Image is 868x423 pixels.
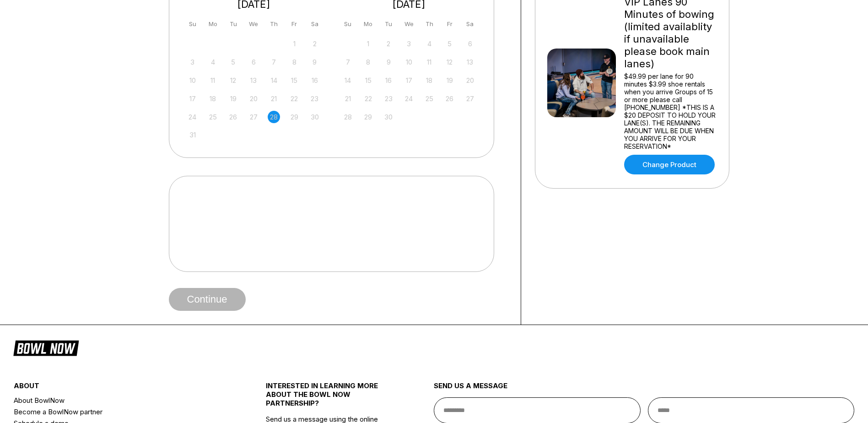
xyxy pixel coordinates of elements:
[227,74,239,87] div: Not available Tuesday, August 12th, 2025
[14,381,224,395] div: about
[308,74,321,87] div: Not available Saturday, August 16th, 2025
[362,74,374,87] div: Not available Monday, September 15th, 2025
[383,111,395,123] div: Not available Tuesday, September 30th, 2025
[464,92,476,105] div: Not available Saturday, September 27th, 2025
[186,111,199,123] div: Not available Sunday, August 24th, 2025
[383,56,395,68] div: Not available Tuesday, September 9th, 2025
[342,92,354,105] div: Not available Sunday, September 21st, 2025
[266,381,392,415] div: INTERESTED IN LEARNING MORE ABOUT THE BOWL NOW PARTNERSHIP?
[464,56,476,68] div: Not available Saturday, September 13th, 2025
[443,74,456,87] div: Not available Friday, September 19th, 2025
[308,111,321,123] div: Not available Saturday, August 30th, 2025
[248,74,260,87] div: Not available Wednesday, August 13th, 2025
[403,38,415,50] div: Not available Wednesday, September 3rd, 2025
[443,38,456,50] div: Not available Friday, September 5th, 2025
[227,92,239,105] div: Not available Tuesday, August 19th, 2025
[288,56,301,68] div: Not available Friday, August 8th, 2025
[268,56,280,68] div: Not available Thursday, August 7th, 2025
[464,18,476,30] div: Sa
[423,38,436,50] div: Not available Thursday, September 4th, 2025
[207,56,219,68] div: Not available Monday, August 4th, 2025
[207,92,219,105] div: Not available Monday, August 18th, 2025
[268,111,280,123] div: Not available Thursday, August 28th, 2025
[268,74,280,87] div: Not available Thursday, August 14th, 2025
[186,129,199,141] div: Not available Sunday, August 31st, 2025
[227,56,239,68] div: Not available Tuesday, August 5th, 2025
[288,92,301,105] div: Not available Friday, August 22nd, 2025
[308,56,321,68] div: Not available Saturday, August 9th, 2025
[464,74,476,87] div: Not available Saturday, September 20th, 2025
[342,111,354,123] div: Not available Sunday, September 28th, 2025
[288,38,301,50] div: Not available Friday, August 1st, 2025
[443,92,456,105] div: Not available Friday, September 26th, 2025
[288,74,301,87] div: Not available Friday, August 15th, 2025
[248,111,260,123] div: Not available Wednesday, August 27th, 2025
[464,38,476,50] div: Not available Saturday, September 6th, 2025
[624,155,715,174] a: Change Product
[362,111,374,123] div: Not available Monday, September 29th, 2025
[362,92,374,105] div: Not available Monday, September 22nd, 2025
[423,56,436,68] div: Not available Thursday, September 11th, 2025
[248,92,260,105] div: Not available Wednesday, August 20th, 2025
[434,381,854,397] div: send us a message
[14,406,224,418] a: Become a BowlNow partner
[268,18,280,30] div: Th
[362,18,374,30] div: Mo
[248,56,260,68] div: Not available Wednesday, August 6th, 2025
[308,38,321,50] div: Not available Saturday, August 2nd, 2025
[403,74,415,87] div: Not available Wednesday, September 17th, 2025
[443,56,456,68] div: Not available Friday, September 12th, 2025
[403,18,415,30] div: We
[362,38,374,50] div: Not available Monday, September 1st, 2025
[227,111,239,123] div: Not available Tuesday, August 26th, 2025
[288,111,301,123] div: Not available Friday, August 29th, 2025
[443,18,456,30] div: Fr
[423,74,436,87] div: Not available Thursday, September 18th, 2025
[383,74,395,87] div: Not available Tuesday, September 16th, 2025
[340,37,478,123] div: month 2025-09
[624,72,717,150] div: $49.99 per lane for 90 minutes $3.99 shoe rentals when you arrive Groups of 15 or more please cal...
[362,56,374,68] div: Not available Monday, September 8th, 2025
[423,18,436,30] div: Th
[403,92,415,105] div: Not available Wednesday, September 24th, 2025
[207,74,219,87] div: Not available Monday, August 11th, 2025
[342,74,354,87] div: Not available Sunday, September 14th, 2025
[308,92,321,105] div: Not available Saturday, August 23rd, 2025
[547,49,616,117] img: VIP Lanes 90 Minutes of bowing (limited availablity if unavailable please book main lanes)
[186,74,199,87] div: Not available Sunday, August 10th, 2025
[227,18,239,30] div: Tu
[423,92,436,105] div: Not available Thursday, September 25th, 2025
[207,111,219,123] div: Not available Monday, August 25th, 2025
[383,18,395,30] div: Tu
[403,56,415,68] div: Not available Wednesday, September 10th, 2025
[308,18,321,30] div: Sa
[342,56,354,68] div: Not available Sunday, September 7th, 2025
[186,56,199,68] div: Not available Sunday, August 3rd, 2025
[207,18,219,30] div: Mo
[186,92,199,105] div: Not available Sunday, August 17th, 2025
[185,37,323,141] div: month 2025-08
[248,18,260,30] div: We
[383,92,395,105] div: Not available Tuesday, September 23rd, 2025
[186,18,199,30] div: Su
[14,395,224,406] a: About BowlNow
[383,38,395,50] div: Not available Tuesday, September 2nd, 2025
[342,18,354,30] div: Su
[268,92,280,105] div: Not available Thursday, August 21st, 2025
[288,18,301,30] div: Fr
